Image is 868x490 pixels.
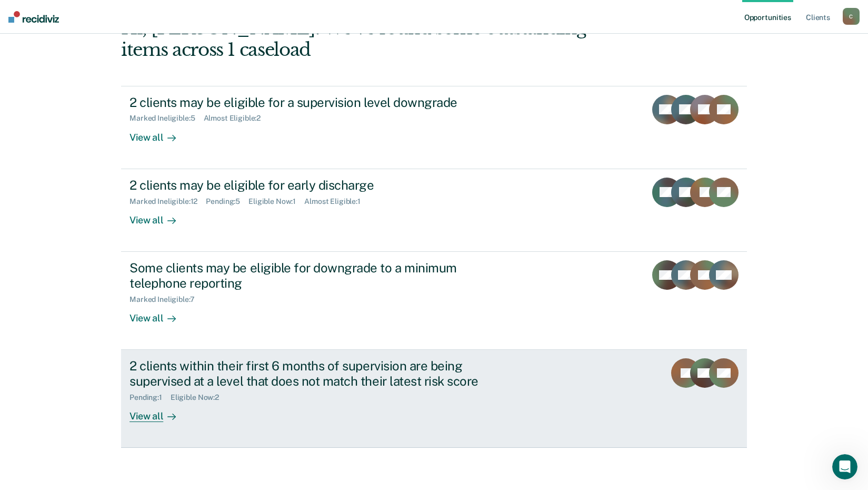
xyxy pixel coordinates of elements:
[129,123,188,143] div: View all
[832,454,857,479] iframe: Intercom live chat
[129,401,188,422] div: View all
[304,197,369,206] div: Almost Eligible : 1
[129,358,499,389] div: 2 clients within their first 6 months of supervision are being supervised at a level that does no...
[129,114,203,123] div: Marked Ineligible : 5
[129,205,188,226] div: View all
[843,8,860,25] button: C
[129,393,171,402] div: Pending : 1
[8,11,59,23] img: Recidiviz
[248,197,304,206] div: Eligible Now : 1
[121,17,622,61] div: Hi, [PERSON_NAME]. We’ve found some outstanding items across 1 caseload
[129,95,499,110] div: 2 clients may be eligible for a supervision level downgrade
[129,303,188,324] div: View all
[121,86,747,169] a: 2 clients may be eligible for a supervision level downgradeMarked Ineligible:5Almost Eligible:2Vi...
[129,295,203,304] div: Marked Ineligible : 7
[121,252,747,350] a: Some clients may be eligible for downgrade to a minimum telephone reportingMarked Ineligible:7Vie...
[129,178,499,193] div: 2 clients may be eligible for early discharge
[206,197,248,206] div: Pending : 5
[121,350,747,448] a: 2 clients within their first 6 months of supervision are being supervised at a level that does no...
[171,393,227,402] div: Eligible Now : 2
[121,169,747,252] a: 2 clients may be eligible for early dischargeMarked Ineligible:12Pending:5Eligible Now:1Almost El...
[129,260,499,291] div: Some clients may be eligible for downgrade to a minimum telephone reporting
[129,197,206,206] div: Marked Ineligible : 12
[204,114,270,123] div: Almost Eligible : 2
